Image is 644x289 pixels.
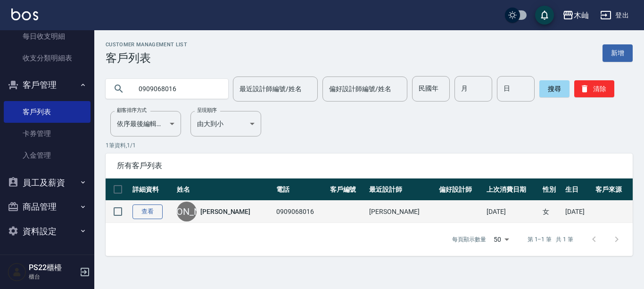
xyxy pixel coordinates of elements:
[490,227,512,252] div: 50
[174,178,274,201] th: 姓名
[367,178,437,201] th: 最近設計師
[8,263,26,281] img: Person
[437,178,484,201] th: 偏好設計師
[603,44,633,62] a: 新增
[4,101,91,123] a: 客戶列表
[11,8,38,20] img: Logo
[274,201,328,223] td: 0909068016
[132,204,163,219] a: 查看
[4,73,91,97] button: 客戶管理
[540,178,563,201] th: 性別
[4,123,91,144] a: 卡券管理
[200,207,250,216] a: [PERSON_NAME]
[535,6,554,25] button: save
[559,6,593,25] button: 木屾
[574,80,614,97] button: 清除
[130,178,174,201] th: 詳細資料
[132,76,221,102] input: 搜尋關鍵字
[367,201,437,223] td: [PERSON_NAME]
[4,170,91,195] button: 員工及薪資
[190,111,261,136] div: 由大到小
[106,42,187,48] h2: Customer Management List
[197,107,217,114] label: 呈現順序
[117,107,147,114] label: 顧客排序方式
[484,178,540,201] th: 上次消費日期
[29,263,77,272] h5: PS22櫃檯
[539,80,570,97] button: 搜尋
[4,195,91,219] button: 商品管理
[540,201,563,223] td: 女
[593,178,633,201] th: 客戶來源
[328,178,367,201] th: 客戶編號
[484,201,540,223] td: [DATE]
[117,161,621,170] span: 所有客戶列表
[29,272,77,281] p: 櫃台
[563,178,593,201] th: 生日
[106,141,633,150] p: 1 筆資料, 1 / 1
[4,25,91,47] a: 每日收支明細
[574,9,589,21] div: 木屾
[4,144,91,166] a: 入金管理
[4,219,91,244] button: 資料設定
[452,235,486,244] p: 每頁顯示數量
[528,235,573,244] p: 第 1–1 筆 共 1 筆
[596,7,633,24] button: 登出
[274,178,328,201] th: 電話
[4,47,91,69] a: 收支分類明細表
[106,51,187,65] h3: 客戶列表
[563,201,593,223] td: [DATE]
[177,202,197,221] div: [PERSON_NAME]
[110,111,181,136] div: 依序最後編輯時間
